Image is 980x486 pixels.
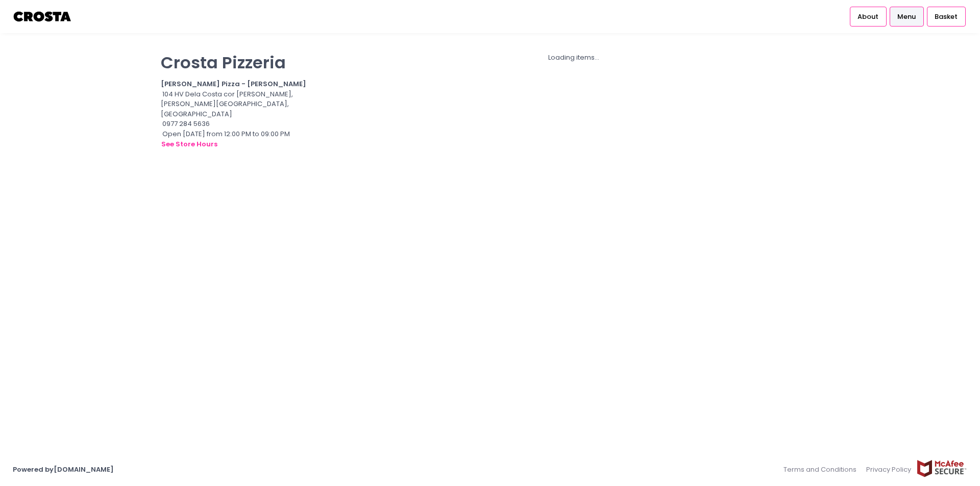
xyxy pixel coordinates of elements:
[161,53,316,72] p: Crosta Pizzeria
[897,12,916,22] span: Menu
[857,12,878,22] span: About
[890,7,924,26] a: Menu
[916,459,967,477] img: mcafee-secure
[850,7,887,26] a: About
[161,129,316,150] div: Open [DATE] from 12:00 PM to 09:00 PM
[783,459,862,479] a: Terms and Conditions
[161,79,306,89] b: [PERSON_NAME] Pizza - [PERSON_NAME]
[161,139,218,150] button: see store hours
[329,53,819,63] div: Loading items...
[161,119,316,129] div: 0977 284 5636
[935,12,958,22] span: Basket
[862,459,917,479] a: Privacy Policy
[13,465,114,474] a: Powered by[DOMAIN_NAME]
[161,89,316,119] div: 104 HV Dela Costa cor [PERSON_NAME], [PERSON_NAME][GEOGRAPHIC_DATA], [GEOGRAPHIC_DATA]
[13,8,72,25] img: logo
